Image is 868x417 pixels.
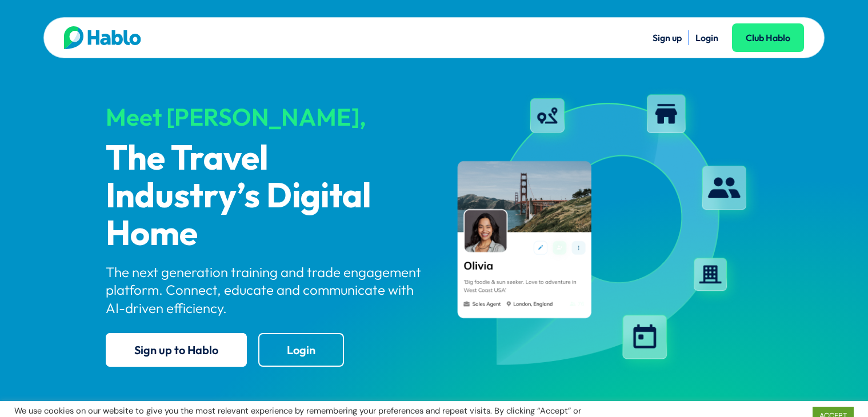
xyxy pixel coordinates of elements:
div: Meet [PERSON_NAME], [106,104,425,130]
a: Sign up to Hablo [106,333,247,367]
img: hablo-profile-image [444,85,763,376]
a: Club Hablo [732,23,804,52]
img: Hablo logo main 2 [64,26,141,49]
p: The Travel Industry’s Digital Home [106,141,425,254]
a: Login [258,333,344,367]
a: Sign up [653,32,682,43]
a: Login [695,32,718,43]
p: The next generation training and trade engagement platform. Connect, educate and communicate with... [106,263,425,317]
